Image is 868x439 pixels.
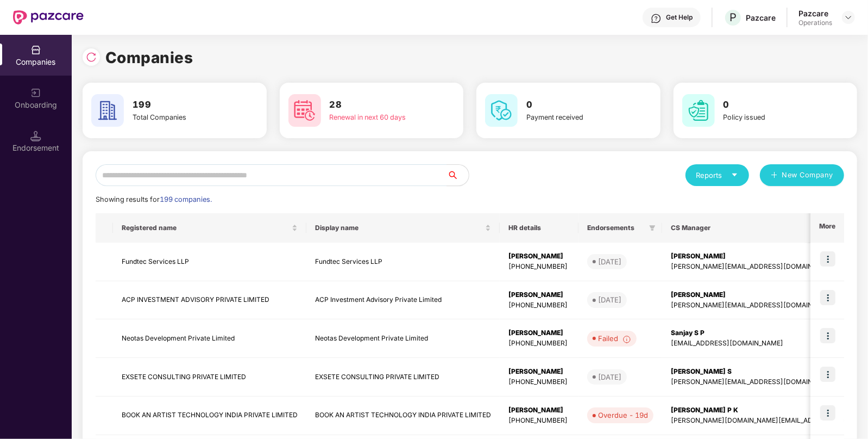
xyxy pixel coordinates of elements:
[820,367,835,382] img: icon
[810,213,844,243] th: More
[820,251,835,267] img: icon
[306,358,500,397] td: EXSETE CONSULTING PRIVATE LIMITED
[30,45,41,55] img: svg+xml;base64,PHN2ZyBpZD0iQ29tcGFuaWVzIiB4bWxucz0iaHR0cDovL3d3dy53My5vcmcvMjAwMC9zdmciIHdpZHRoPS...
[651,13,662,24] img: svg+xml;base64,PHN2ZyBpZD0iSGVscC0zMngzMiIgeG1sbnM9Imh0dHA6Ly93d3cudzMub3JnLzIwMDAvc3ZnIiB3aWR0aD...
[315,224,483,232] span: Display name
[666,13,693,22] div: Get Help
[113,358,306,397] td: EXSETE CONSULTING PRIVATE LIMITED
[91,94,124,127] img: svg+xml;base64,PHN2ZyB4bWxucz0iaHR0cDovL3d3dy53My5vcmcvMjAwMC9zdmciIHdpZHRoPSI2MCIgaGVpZ2h0PSI2MC...
[113,243,306,281] td: Fundtec Services LLP
[649,225,656,231] span: filter
[526,98,620,112] h3: 0
[30,131,41,141] img: svg+xml;base64,PHN2ZyB3aWR0aD0iMTQuNSIgaGVpZ2h0PSIxNC41IiB2aWV3Qm94PSIwIDAgMTYgMTYiIGZpbGw9Im5vbm...
[622,335,631,344] img: svg+xml;base64,PHN2ZyBpZD0iSW5mb18tXzMyeDMyIiBkYXRhLW5hbWU9IkluZm8gLSAzMngzMiIgeG1sbnM9Imh0dHA6Ly...
[500,213,578,243] th: HR details
[306,319,500,358] td: Neotas Development Private Limited
[508,338,570,349] div: [PHONE_NUMBER]
[729,11,737,24] span: P
[782,170,834,181] span: New Company
[113,319,306,358] td: Neotas Development Private Limited
[113,397,306,435] td: BOOK AN ARTIST TECHNOLOGY INDIA PRIVATE LIMITED
[86,52,97,63] img: svg+xml;base64,PHN2ZyBpZD0iUmVsb2FkLTMyeDMyIiB4bWxucz0iaHR0cDovL3d3dy53My5vcmcvMjAwMC9zdmciIHdpZH...
[598,372,621,382] div: [DATE]
[508,328,570,338] div: [PERSON_NAME]
[306,243,500,281] td: Fundtec Services LLP
[508,416,570,426] div: [PHONE_NUMBER]
[306,213,500,243] th: Display name
[122,224,290,232] span: Registered name
[844,13,853,22] img: svg+xml;base64,PHN2ZyBpZD0iRHJvcGRvd24tMzJ4MzIiIHhtbG5zPSJodHRwOi8vd3d3LnczLm9yZy8yMDAwL3N2ZyIgd2...
[485,94,518,127] img: svg+xml;base64,PHN2ZyB4bWxucz0iaHR0cDovL3d3dy53My5vcmcvMjAwMC9zdmciIHdpZHRoPSI2MCIgaGVpZ2h0PSI2MC...
[598,410,648,421] div: Overdue - 19d
[508,377,570,387] div: [PHONE_NUMBER]
[508,290,570,300] div: [PERSON_NAME]
[508,367,570,377] div: [PERSON_NAME]
[598,294,621,305] div: [DATE]
[798,18,832,27] div: Operations
[746,13,776,23] div: Pazcare
[330,112,423,123] div: Renewal in next 60 days
[446,164,469,186] button: search
[682,94,715,127] img: svg+xml;base64,PHN2ZyB4bWxucz0iaHR0cDovL3d3dy53My5vcmcvMjAwMC9zdmciIHdpZHRoPSI2MCIgaGVpZ2h0PSI2MC...
[160,195,212,203] span: 199 companies.
[820,405,835,421] img: icon
[724,112,817,123] div: Policy issued
[306,397,500,435] td: BOOK AN ARTIST TECHNOLOGY INDIA PRIVATE LIMITED
[330,98,423,112] h3: 28
[820,328,835,343] img: icon
[587,224,645,232] span: Endorsements
[820,290,835,305] img: icon
[598,333,631,344] div: Failed
[13,10,84,24] img: New Pazcare Logo
[446,171,469,180] span: search
[113,213,306,243] th: Registered name
[508,300,570,311] div: [PHONE_NUMBER]
[724,98,817,112] h3: 0
[30,88,41,98] img: svg+xml;base64,PHN2ZyB3aWR0aD0iMjAiIGhlaWdodD0iMjAiIHZpZXdCb3g9IjAgMCAyMCAyMCIgZmlsbD0ibm9uZSIgeG...
[508,262,570,272] div: [PHONE_NUMBER]
[647,221,658,234] span: filter
[508,405,570,416] div: [PERSON_NAME]
[798,8,832,18] div: Pazcare
[526,112,620,123] div: Payment received
[105,46,193,70] h1: Companies
[96,195,212,203] span: Showing results for
[508,251,570,262] div: [PERSON_NAME]
[771,171,778,180] span: plus
[731,171,738,178] span: caret-down
[760,164,844,186] button: plusNew Company
[306,281,500,320] td: ACP Investment Advisory Private Limited
[133,112,226,123] div: Total Companies
[133,98,226,112] h3: 199
[598,256,621,267] div: [DATE]
[113,281,306,320] td: ACP INVESTMENT ADVISORY PRIVATE LIMITED
[288,94,321,127] img: svg+xml;base64,PHN2ZyB4bWxucz0iaHR0cDovL3d3dy53My5vcmcvMjAwMC9zdmciIHdpZHRoPSI2MCIgaGVpZ2h0PSI2MC...
[696,170,738,181] div: Reports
